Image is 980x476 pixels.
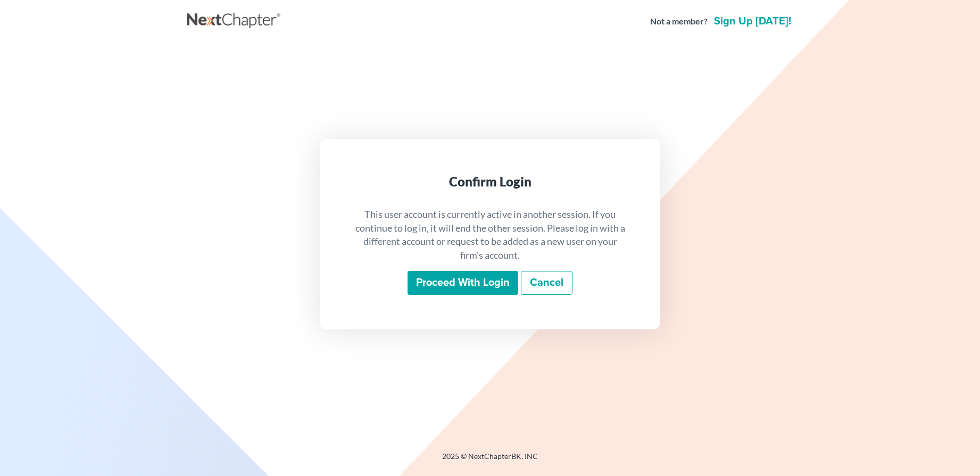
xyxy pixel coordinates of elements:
[187,451,793,470] div: 2025 © NextChapterBK, INC
[712,16,793,27] a: Sign up [DATE]!
[408,271,518,295] input: Proceed with login
[354,173,626,190] div: Confirm Login
[354,208,626,262] p: This user account is currently active in another session. If you continue to log in, it will end ...
[521,271,572,295] a: Cancel
[650,15,708,28] strong: Not a member?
